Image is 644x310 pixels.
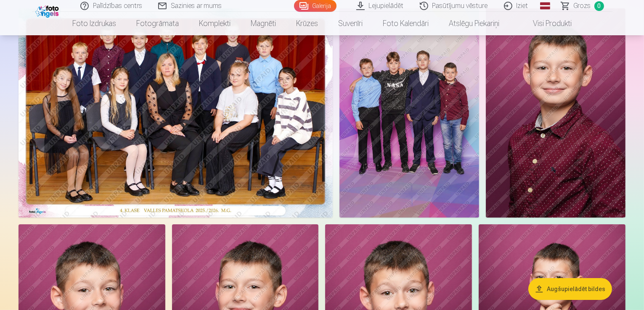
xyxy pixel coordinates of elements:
a: Atslēgu piekariņi [439,12,509,35]
a: Krūzes [286,12,328,35]
span: 0 [594,1,604,11]
a: Suvenīri [328,12,373,35]
a: Komplekti [189,12,241,35]
a: Foto kalendāri [373,12,439,35]
a: Magnēti [241,12,286,35]
img: /fa1 [35,3,61,18]
a: Foto izdrukas [62,12,126,35]
a: Fotogrāmata [126,12,189,35]
button: Augšupielādēt bildes [528,278,612,300]
a: Visi produkti [509,12,582,35]
span: Grozs [574,1,591,11]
